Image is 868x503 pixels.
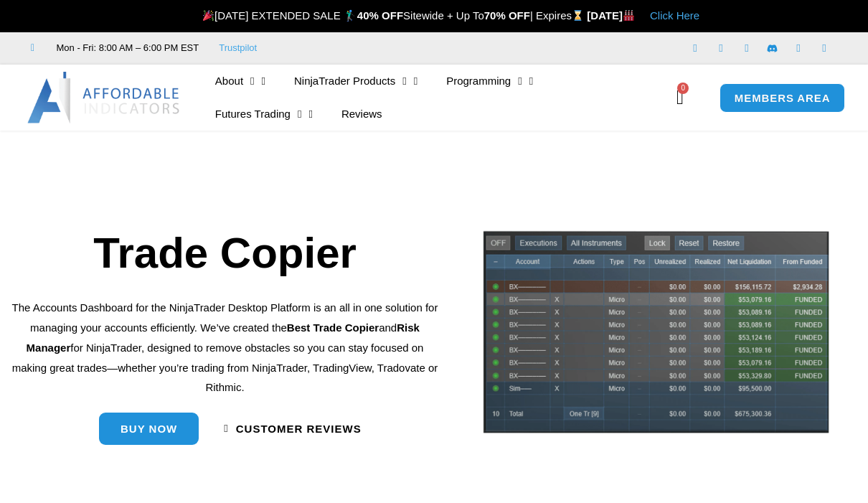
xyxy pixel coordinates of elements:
strong: 70% OFF [484,9,530,22]
span: Buy Now [121,423,177,434]
img: LogoAI | Affordable Indicators – NinjaTrader [27,72,181,123]
p: The Accounts Dashboard for the NinjaTrader Desktop Platform is an all in one solution for managin... [11,298,439,398]
a: MEMBERS AREA [720,83,846,113]
a: NinjaTrader Products [280,65,432,98]
span: [DATE] EXTENDED SALE 🏌️‍♂️ Sitewide + Up To | Expires [199,9,587,22]
a: Buy Now [99,413,199,445]
a: Customer Reviews [224,423,361,434]
span: Mon - Fri: 8:00 AM – 6:00 PM EST [53,39,199,57]
a: 0 [655,77,705,118]
nav: Menu [201,65,673,131]
img: ⌛ [572,10,583,21]
strong: Risk Manager [27,321,420,354]
span: MEMBERS AREA [735,93,831,103]
a: Trustpilot [219,39,257,57]
img: 🏭 [623,10,634,21]
b: Best Trade Copier [287,321,379,334]
a: Reviews [327,98,397,131]
a: Programming [432,65,547,98]
strong: 40% OFF [357,9,403,22]
a: About [201,65,280,98]
a: Click Here [650,9,699,22]
span: Customer Reviews [236,423,362,434]
a: Futures Trading [201,98,327,131]
img: 🎉 [203,10,214,21]
strong: [DATE] [587,9,635,22]
span: 0 [677,83,689,94]
h1: Trade Copier [11,223,439,283]
img: tradecopier | Affordable Indicators – NinjaTrader [482,230,830,442]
